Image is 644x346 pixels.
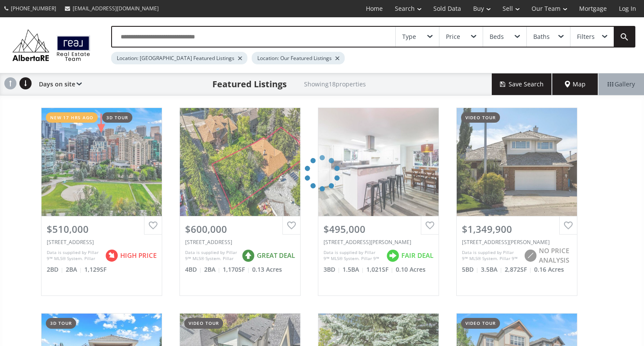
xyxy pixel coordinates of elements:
[402,34,416,40] div: Type
[252,52,345,64] div: Location: Our Featured Listings
[446,34,460,40] div: Price
[490,34,504,40] div: Beds
[212,78,287,90] h1: Featured Listings
[492,73,552,95] button: Save Search
[598,73,644,95] div: Gallery
[533,34,550,40] div: Baths
[73,5,159,12] span: [EMAIL_ADDRESS][DOMAIN_NAME]
[61,0,163,16] a: [EMAIL_ADDRESS][DOMAIN_NAME]
[565,80,586,89] span: Map
[608,80,635,89] span: Gallery
[552,73,598,95] div: Map
[11,5,56,12] span: [PHONE_NUMBER]
[577,34,595,40] div: Filters
[304,81,366,87] h2: Showing 18 properties
[9,27,94,63] img: Logo
[111,52,247,64] div: Location: [GEOGRAPHIC_DATA] Featured Listings
[35,73,82,95] div: Days on site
